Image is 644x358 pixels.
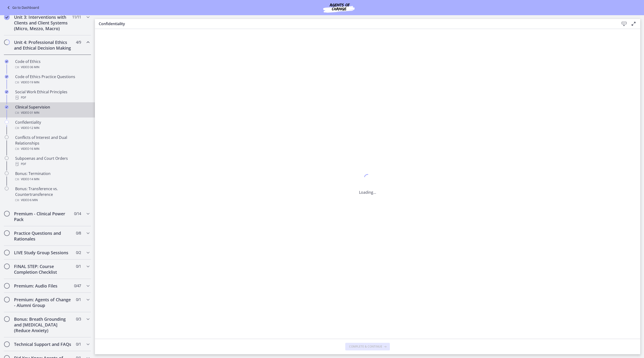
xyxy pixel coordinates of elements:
i: Completed [5,105,9,109]
span: 11 / 11 [72,14,81,20]
h2: Premium: Audio Files [14,283,72,289]
i: Completed [5,60,9,63]
div: Video [15,197,89,203]
i: Completed [5,75,9,79]
div: Code of Ethics Practice Questions [15,74,89,85]
span: 0 / 3 [76,316,81,322]
span: 4 / 9 [76,39,81,45]
img: Agents of Change [310,2,367,13]
span: 0 / 1 [76,341,81,347]
h2: Practice Questions and Rationales [14,230,72,242]
span: 0 / 8 [76,230,81,236]
h2: LIVE Study Group Sessions [14,250,72,255]
h2: Unit 4: Professional Ethics and Ethical Decision Making [14,39,72,51]
div: Subpoenas and Court Orders [15,155,89,167]
span: · 19 min [29,80,39,85]
div: Video [15,80,89,85]
div: 1 [359,173,376,184]
span: · 14 min [29,176,39,182]
span: 0 / 2 [76,250,81,255]
h2: Unit 3: Interventions with Clients and Client Systems (Micro, Mezzo, Macro) [14,14,72,31]
h2: Premium - Clinical Power Pack [14,211,72,222]
div: Code of Ethics [15,59,89,70]
span: 0 / 47 [74,283,81,289]
span: 0 / 14 [74,211,81,217]
h2: Technical Support and FAQs [14,341,72,347]
span: Complete & continue [349,345,382,349]
span: · 36 min [29,64,39,70]
span: 0 / 1 [76,264,81,269]
div: Video [15,176,89,182]
div: Confidentiality [15,119,89,131]
button: Complete & continue [345,343,390,350]
span: 0 / 1 [76,297,81,302]
div: PDF [15,161,89,167]
div: Video [15,110,89,116]
div: Social Work Ethical Principles [15,89,89,100]
span: · 6 min [29,197,38,203]
div: Conflicts of Interest and Dual Relationships [15,135,89,152]
span: · 16 min [29,146,39,152]
h2: FINAL STEP: Course Completion Checklist [14,264,72,275]
h2: Premium: Agents of Change - Alumni Group [14,297,72,308]
div: Video [15,146,89,152]
span: · 12 min [29,125,39,131]
div: PDF [15,95,89,100]
h3: Confidentiality [99,21,612,27]
h2: Bonus: Breath Grounding and [MEDICAL_DATA] (Reduce Anxiety) [14,316,72,333]
div: Video [15,125,89,131]
p: Loading... [359,189,376,195]
i: Completed [4,14,10,20]
a: Go to Dashboard [6,5,39,10]
div: Clinical Supervision [15,104,89,116]
span: · 31 min [29,110,39,116]
div: Bonus: Transference vs. Countertransference [15,186,89,203]
div: Bonus: Termination [15,171,89,182]
i: Completed [5,90,9,94]
div: Video [15,64,89,70]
